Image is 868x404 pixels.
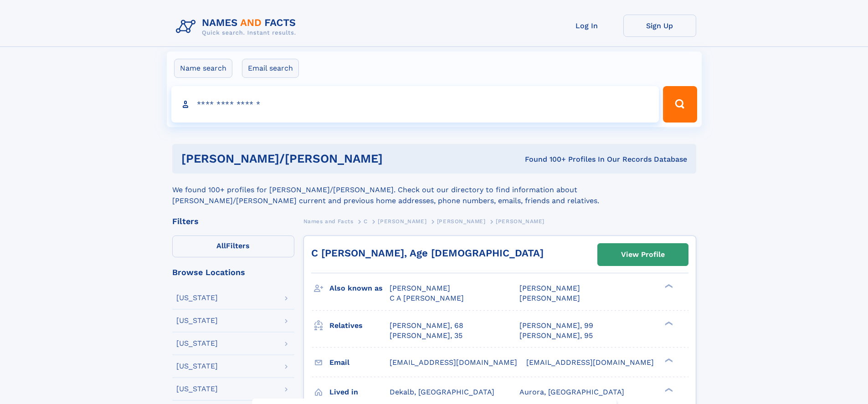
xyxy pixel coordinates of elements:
[172,174,696,206] div: We found 100+ profiles for [PERSON_NAME]/[PERSON_NAME]. Check out our directory to find informati...
[663,357,673,363] div: ❯
[176,363,218,370] div: [US_STATE]
[437,215,486,227] a: [PERSON_NAME]
[390,294,464,302] span: C A [PERSON_NAME]
[378,215,426,227] a: [PERSON_NAME]
[663,86,697,123] button: Search Button
[519,321,593,331] a: [PERSON_NAME], 99
[172,268,294,276] div: Browse Locations
[329,384,390,400] h3: Lived in
[311,247,544,259] a: C [PERSON_NAME], Age [DEMOGRAPHIC_DATA]
[454,154,687,164] div: Found 100+ Profiles In Our Records Database
[242,59,299,78] label: Email search
[172,235,294,257] label: Filters
[176,340,218,347] div: [US_STATE]
[621,244,665,265] div: View Profile
[176,317,218,324] div: [US_STATE]
[663,283,673,289] div: ❯
[390,284,450,292] span: [PERSON_NAME]
[526,358,654,367] span: [EMAIL_ADDRESS][DOMAIN_NAME]
[390,331,462,341] a: [PERSON_NAME], 35
[390,358,517,367] span: [EMAIL_ADDRESS][DOMAIN_NAME]
[598,244,688,266] a: View Profile
[329,355,390,370] h3: Email
[329,281,390,296] h3: Also known as
[390,388,494,396] span: Dekalb, [GEOGRAPHIC_DATA]
[663,320,673,326] div: ❯
[171,86,659,123] input: search input
[378,218,426,225] span: [PERSON_NAME]
[519,331,593,341] a: [PERSON_NAME], 95
[519,284,580,292] span: [PERSON_NAME]
[174,59,232,78] label: Name search
[176,294,218,302] div: [US_STATE]
[519,388,624,396] span: Aurora, [GEOGRAPHIC_DATA]
[364,218,368,225] span: C
[176,385,218,393] div: [US_STATE]
[519,294,580,302] span: [PERSON_NAME]
[364,215,368,227] a: C
[181,153,454,164] h1: [PERSON_NAME]/[PERSON_NAME]
[216,241,226,250] span: All
[550,15,623,37] a: Log In
[496,218,544,225] span: [PERSON_NAME]
[390,321,463,331] a: [PERSON_NAME], 68
[437,218,486,225] span: [PERSON_NAME]
[623,15,696,37] a: Sign Up
[303,215,354,227] a: Names and Facts
[172,217,294,225] div: Filters
[172,15,303,39] img: Logo Names and Facts
[663,387,673,393] div: ❯
[329,318,390,333] h3: Relatives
